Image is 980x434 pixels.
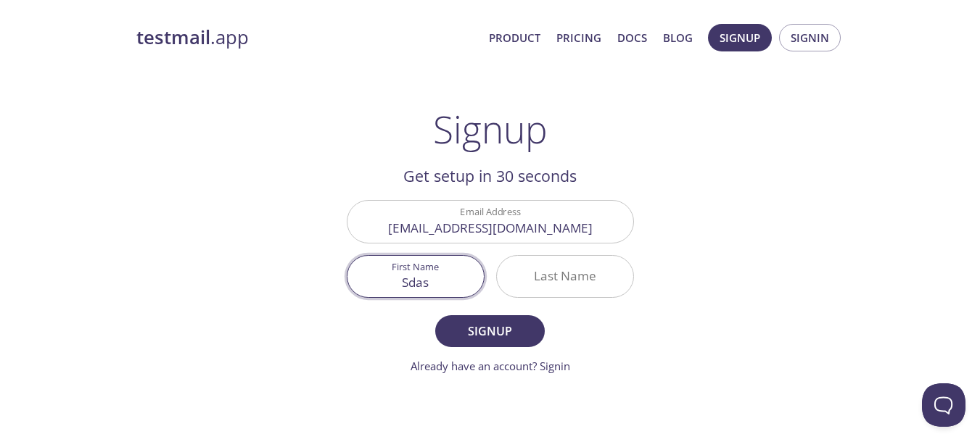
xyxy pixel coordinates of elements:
[556,28,601,47] a: Pricing
[791,28,829,47] span: Signin
[347,164,634,188] h2: Get setup in 30 seconds
[411,359,570,373] a: Already have an account? Signin
[433,107,548,151] h1: Signup
[779,24,841,51] button: Signin
[922,383,965,427] iframe: Help Scout Beacon - Open
[663,28,693,47] a: Blog
[489,28,540,47] a: Product
[617,28,647,47] a: Docs
[136,25,477,50] a: testmail.app
[435,315,544,347] button: Signup
[708,24,772,51] button: Signup
[136,25,210,50] strong: testmail
[451,321,528,341] span: Signup
[720,28,760,47] span: Signup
